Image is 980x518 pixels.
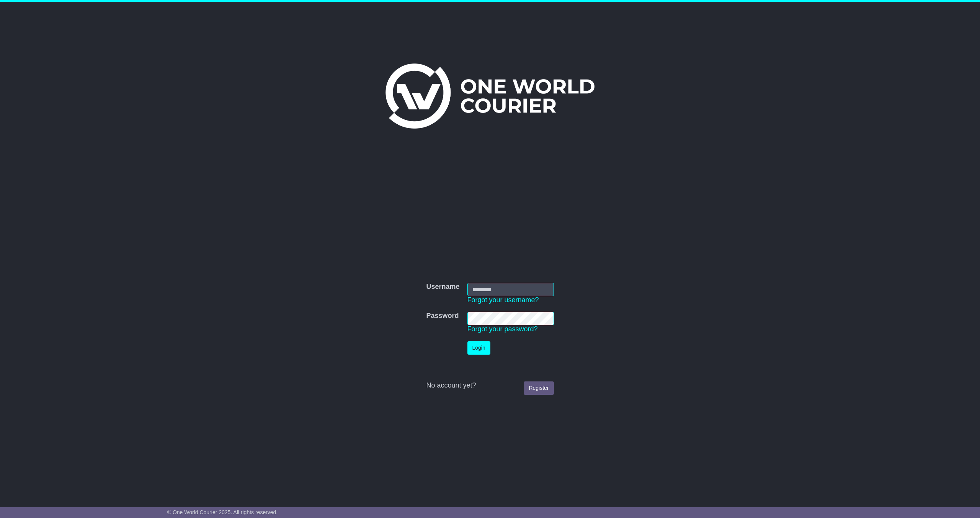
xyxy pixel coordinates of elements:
[524,381,554,395] a: Register
[426,283,459,291] label: Username
[467,325,538,333] a: Forgot your password?
[426,312,459,320] label: Password
[426,381,554,390] div: No account yet?
[385,64,595,129] img: One World
[167,509,278,515] span: © One World Courier 2025. All rights reserved.
[467,341,490,355] button: Login
[467,296,539,304] a: Forgot your username?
